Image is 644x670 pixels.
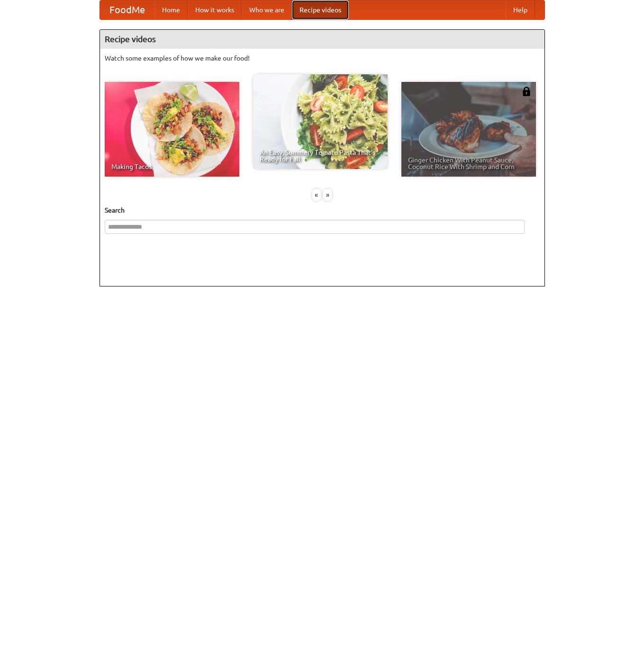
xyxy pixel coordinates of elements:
span: Making Tacos [111,163,233,170]
h4: Recipe videos [100,30,544,49]
a: Who we are [242,0,292,19]
h5: Search [105,205,540,215]
a: Help [506,0,535,19]
div: » [323,189,332,201]
a: How it works [188,0,242,19]
a: Recipe videos [292,0,349,19]
p: Watch some examples of how we make our food! [105,54,540,63]
a: Home [154,0,188,19]
span: An Easy, Summery Tomato Pasta That's Ready for Fall [260,149,381,162]
a: An Easy, Summery Tomato Pasta That's Ready for Fall [253,74,388,169]
div: « [312,189,321,201]
a: Making Tacos [105,82,239,177]
a: FoodMe [100,0,154,19]
img: 483408.png [522,87,531,96]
